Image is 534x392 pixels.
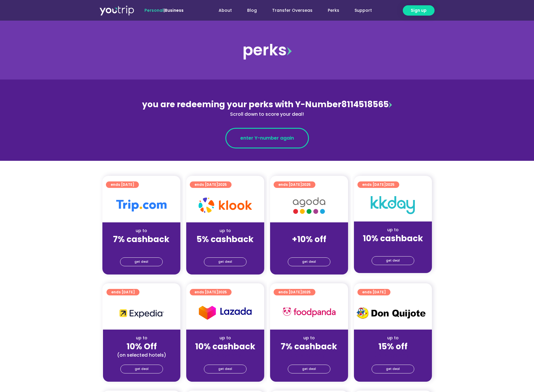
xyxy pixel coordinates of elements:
div: (for stays only) [107,245,176,251]
strong: 10% Off [127,341,157,352]
span: ends [DATE] [194,289,227,295]
a: ends [DATE]2025 [357,181,399,188]
span: get deal [302,365,316,373]
span: 2025 [302,182,311,187]
strong: 10% cashback [195,341,255,352]
div: 8114518565 [139,98,395,118]
span: ends [DATE] [362,289,386,295]
span: enter Y-number again [240,135,294,142]
span: ends [DATE] [111,289,135,295]
strong: 5% cashback [197,234,254,245]
span: get deal [135,365,149,373]
a: get deal [372,365,414,373]
div: (for stays only) [275,245,343,251]
a: get deal [372,256,414,265]
a: ends [DATE] [107,289,139,295]
div: (for stays only) [275,352,343,358]
div: up to [191,228,259,234]
span: get deal [386,257,400,265]
span: get deal [386,365,400,373]
span: 2025 [302,290,311,295]
strong: 15% off [378,341,407,352]
strong: 7% cashback [281,341,337,352]
div: (on selected hotels) [108,352,176,358]
div: up to [191,335,259,341]
div: up to [275,335,343,341]
a: get deal [288,257,330,266]
span: get deal [218,365,232,373]
div: up to [359,335,427,341]
a: Blog [239,5,264,16]
span: get deal [302,258,316,266]
span: ends [DATE] [111,181,134,188]
a: ends [DATE]2025 [190,181,232,188]
strong: +10% off [292,234,326,245]
a: ends [DATE] [106,181,139,188]
a: About [211,5,239,16]
a: Perks [320,5,347,16]
a: Support [347,5,380,16]
span: ends [DATE] [194,181,227,188]
div: up to [107,228,176,234]
div: up to [359,227,427,233]
a: Sign up [403,5,435,16]
a: get deal [120,365,163,373]
div: (for stays only) [191,352,259,358]
div: Scroll down to score your deal! [139,111,395,118]
span: get deal [134,258,148,266]
span: 2025 [218,290,227,295]
span: you are redeeming your perks with Y-Number [142,99,341,110]
div: up to [108,335,176,341]
div: (for stays only) [191,245,259,251]
div: (for stays only) [359,352,427,358]
div: (for stays only) [359,244,427,250]
span: ends [DATE] [362,181,395,188]
a: ends [DATE] [357,289,390,295]
a: enter Y-number again [225,128,309,148]
a: Transfer Overseas [264,5,320,16]
span: | [144,7,184,13]
a: ends [DATE]2025 [190,289,232,295]
nav: Menu [199,5,380,16]
a: get deal [288,365,330,373]
strong: 10% cashback [363,233,423,244]
span: Personal [144,7,164,13]
span: 2025 [218,182,227,187]
a: get deal [204,365,247,373]
span: up to [304,228,315,234]
strong: 7% cashback [113,234,169,245]
a: ends [DATE]2025 [274,181,315,188]
span: ends [DATE] [278,289,311,295]
a: Business [165,7,184,13]
a: get deal [120,257,163,266]
span: 2025 [386,182,395,187]
a: ends [DATE]2025 [274,289,315,295]
a: get deal [204,257,247,266]
span: ends [DATE] [278,181,311,188]
span: get deal [218,258,232,266]
span: Sign up [411,7,427,14]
